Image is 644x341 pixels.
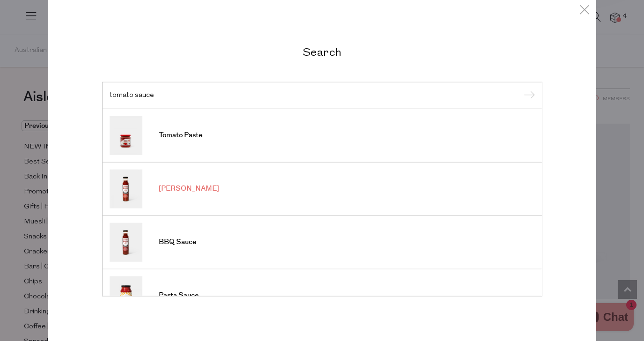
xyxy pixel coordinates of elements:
span: Tomato Paste [159,131,202,140]
img: Tomato Ketchup [110,169,142,208]
a: Pasta Sauce [110,276,535,315]
a: BBQ Sauce [110,222,535,261]
input: Search [110,92,535,99]
img: Tomato Paste [110,116,142,155]
span: Pasta Sauce [159,291,199,300]
span: BBQ Sauce [159,237,196,247]
img: Pasta Sauce [110,276,142,315]
a: [PERSON_NAME] [110,169,535,208]
span: [PERSON_NAME] [159,184,219,193]
h2: Search [102,45,542,59]
a: Tomato Paste [110,116,535,155]
img: BBQ Sauce [110,222,142,261]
